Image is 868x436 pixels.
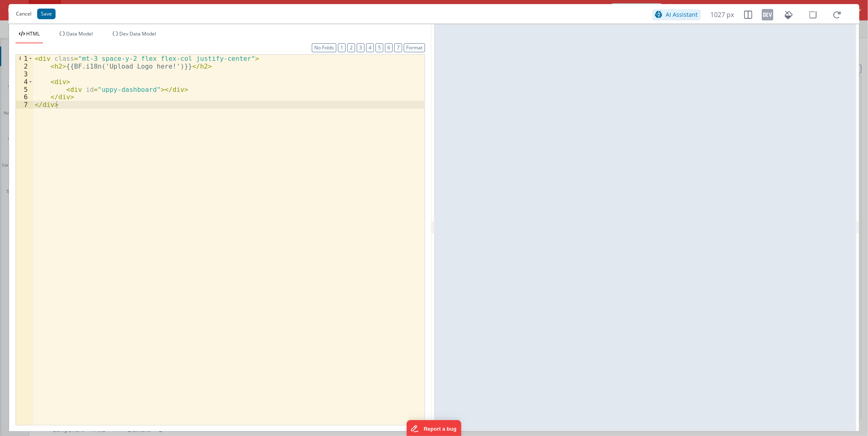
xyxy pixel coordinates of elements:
[16,86,33,93] div: 5
[16,70,33,78] div: 3
[12,8,36,20] button: Cancel
[312,43,336,52] button: No Folds
[66,30,93,37] span: Data Model
[338,43,346,52] button: 1
[16,78,33,86] div: 4
[16,93,33,101] div: 6
[26,30,40,37] span: HTML
[653,9,701,20] button: AI Assistant
[119,30,156,37] span: Dev Data Model
[16,55,33,62] div: 1
[711,10,734,20] span: 1027 px
[16,101,33,109] div: 7
[376,43,383,52] button: 5
[366,43,374,52] button: 4
[37,9,56,19] button: Save
[357,43,365,52] button: 3
[394,43,402,52] button: 7
[666,11,698,18] span: AI Assistant
[385,43,393,52] button: 6
[16,62,33,70] div: 2
[347,43,355,52] button: 2
[404,43,425,52] button: Format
